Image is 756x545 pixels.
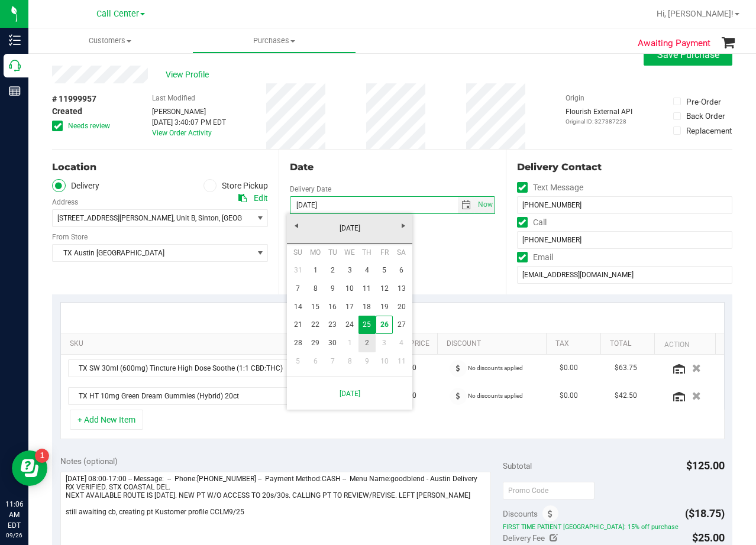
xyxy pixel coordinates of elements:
th: Action [654,333,715,355]
span: [STREET_ADDRESS][PERSON_NAME] [57,214,173,222]
a: 17 [341,298,358,316]
a: 13 [393,280,410,298]
span: No discounts applied [468,392,523,399]
span: Call Center [96,9,139,19]
th: Friday [376,244,393,261]
a: 6 [306,352,324,371]
span: select [253,245,267,261]
button: + Add New Item [70,410,143,430]
span: Save Purchase [657,49,719,60]
span: TX HT 10mg Green Dream Gummies (Hybrid) 20ct [69,388,303,404]
div: Back Order [686,110,725,122]
span: TX Austin [GEOGRAPHIC_DATA] [53,245,253,261]
span: select [475,197,495,213]
label: Origin [566,93,584,103]
a: Tax [555,339,596,349]
label: Email [517,249,553,266]
a: Next [394,217,412,235]
inline-svg: Reports [9,85,21,97]
p: Original ID: 327387228 [566,117,632,126]
a: 7 [289,280,306,298]
a: 9 [358,352,376,371]
iframe: Resource center [12,450,47,486]
span: , Sinton [195,214,219,222]
a: [DATE] [286,219,413,238]
span: select [458,197,475,213]
a: 4 [358,261,376,280]
a: View Order Activity [152,129,212,137]
a: 6 [393,261,410,280]
a: 31 [289,261,306,280]
a: Customers [28,28,192,53]
th: Wednesday [341,244,358,261]
span: Customers [28,35,192,46]
span: Awaiting Payment [638,37,710,50]
a: 2 [324,261,341,280]
a: 27 [393,316,410,334]
a: 4 [393,334,410,352]
a: 23 [324,316,341,334]
a: 21 [289,316,306,334]
label: Delivery [52,179,99,193]
div: Flourish External API [566,106,632,126]
label: Address [52,197,78,207]
div: [DATE] 3:40:07 PM EDT [152,117,226,128]
a: Previous [287,217,305,235]
a: 14 [289,298,306,316]
a: 1 [341,334,358,352]
span: ($18.75) [685,507,725,520]
span: # 11999957 [52,93,96,105]
button: Save Purchase [644,44,732,66]
span: View Profile [166,69,213,81]
label: Delivery Date [290,184,331,194]
th: Monday [306,244,324,261]
div: Edit [254,192,268,205]
a: 5 [289,352,306,371]
span: NO DATA FOUND [68,359,319,377]
th: Tuesday [324,244,341,261]
th: Saturday [393,244,410,261]
label: From Store [52,232,88,242]
inline-svg: Call Center [9,60,21,72]
inline-svg: Inventory [9,34,21,46]
span: Notes (optional) [60,456,118,466]
label: Call [517,214,547,231]
a: 25 [358,316,376,334]
a: 18 [358,298,376,316]
a: 26 [376,316,393,334]
a: 30 [324,334,341,352]
a: 19 [376,298,393,316]
a: 11 [393,352,410,371]
span: Set Current date [475,196,495,213]
a: Total [610,339,650,349]
span: Needs review [68,121,110,131]
div: Replacement [686,125,732,137]
iframe: Resource center unread badge [35,449,49,463]
td: Current focused date is Thursday, September 25, 2025 [358,316,376,334]
div: Delivery Contact [517,160,732,174]
th: Sunday [289,244,306,261]
span: $0.00 [560,390,578,401]
div: [PERSON_NAME] [152,106,226,117]
a: 29 [306,334,324,352]
a: 8 [341,352,358,371]
span: , Unit B [173,214,195,222]
div: Pre-Order [686,96,721,108]
span: Delivery Fee [503,533,545,543]
a: 5 [376,261,393,280]
a: 7 [324,352,341,371]
span: TX SW 30ml (600mg) Tincture High Dose Soothe (1:1 CBD:THC) [69,360,303,377]
a: [DATE] [293,381,406,405]
span: , [GEOGRAPHIC_DATA] [219,214,290,222]
span: $125.00 [686,459,725,472]
a: 15 [306,298,324,316]
div: Location [52,160,268,174]
input: Format: (999) 999-9999 [517,231,732,249]
div: Copy address to clipboard [238,192,247,205]
a: Unit Price [392,339,432,349]
a: 3 [341,261,358,280]
label: Text Message [517,179,583,196]
div: Date [290,160,495,174]
span: Subtotal [503,461,532,471]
